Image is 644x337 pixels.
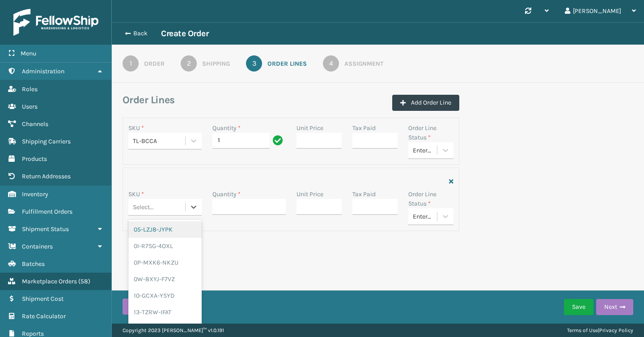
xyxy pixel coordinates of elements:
label: Tax Paid [352,123,376,133]
div: Assignment [344,59,383,68]
a: Privacy Policy [599,327,633,333]
label: Unit Price [297,123,323,133]
div: 3 [246,55,262,72]
span: Products [22,155,47,163]
label: Tax Paid [352,190,376,199]
div: Entered [413,212,438,221]
div: 13-TZRW-IFAT [128,304,202,320]
button: Save [564,299,593,315]
img: logo [13,9,98,36]
h3: Create Order [161,28,208,39]
label: Quantity [212,123,241,133]
div: TL-BCCA [133,136,186,146]
span: Containers [22,243,53,250]
h3: Order Lines [123,93,175,107]
div: Order Lines [267,59,307,68]
label: Order Line Status [408,190,453,208]
button: Next [596,299,633,315]
label: Order Line Status [408,123,453,142]
div: | [567,324,633,337]
div: 10-GCXA-YSYD [128,287,202,304]
span: Menu [21,50,36,57]
span: Return Addresses [22,173,71,180]
span: ( 58 ) [78,278,90,285]
span: Marketplace Orders [22,278,77,285]
span: Rate Calculator [22,312,66,320]
div: 0P-MXK6-NKZU [128,254,202,271]
div: 16-X0F4-VJWO [128,320,202,337]
button: Previous [123,299,171,315]
span: Inventory [22,190,48,198]
div: Entered [413,146,438,155]
span: Shipment Status [22,225,69,233]
label: SKU [128,123,144,133]
label: Unit Price [297,190,323,199]
div: 1 [123,55,139,72]
span: Shipment Cost [22,295,64,303]
div: Shipping [202,59,230,68]
span: Roles [22,85,38,93]
div: 0I-R7SG-4OXL [128,238,202,254]
label: Quantity [212,190,241,199]
div: 2 [181,55,197,72]
div: 4 [323,55,339,72]
div: 05-LZJ8-JYPK [128,221,202,238]
span: Fulfillment Orders [22,208,72,215]
span: Batches [22,260,45,268]
button: Back [120,29,161,38]
div: 0W-8XYJ-F7VZ [128,271,202,287]
p: Copyright 2023 [PERSON_NAME]™ v 1.0.191 [123,324,224,337]
a: Terms of Use [567,327,598,333]
span: Administration [22,67,64,75]
span: Shipping Carriers [22,138,71,145]
label: SKU [128,190,144,199]
button: Add Order Line [392,95,459,111]
span: Users [22,103,38,110]
div: Select... [133,202,154,212]
span: Channels [22,120,48,128]
div: Order [144,59,165,68]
